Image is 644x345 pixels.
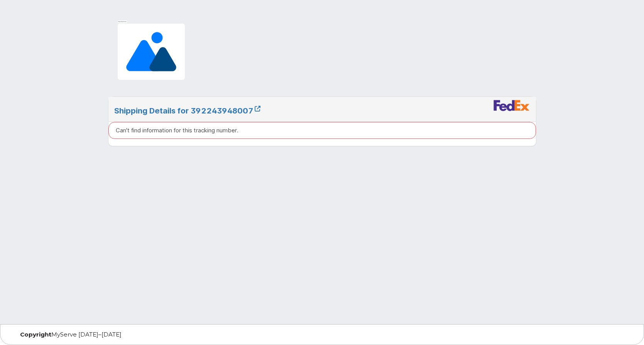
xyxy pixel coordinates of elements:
img: Image placeholder [114,20,188,83]
strong: Copyright [20,331,51,338]
a: Shipping Details for 392243948007 [114,106,260,115]
img: fedex-bc01427081be8802e1fb5a1adb1132915e58a0589d7a9405a0dcbe1127be6add.png [493,100,530,111]
div: MyServe [DATE]–[DATE] [14,331,220,338]
p: Can't find information for this tracking number. [116,126,238,134]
